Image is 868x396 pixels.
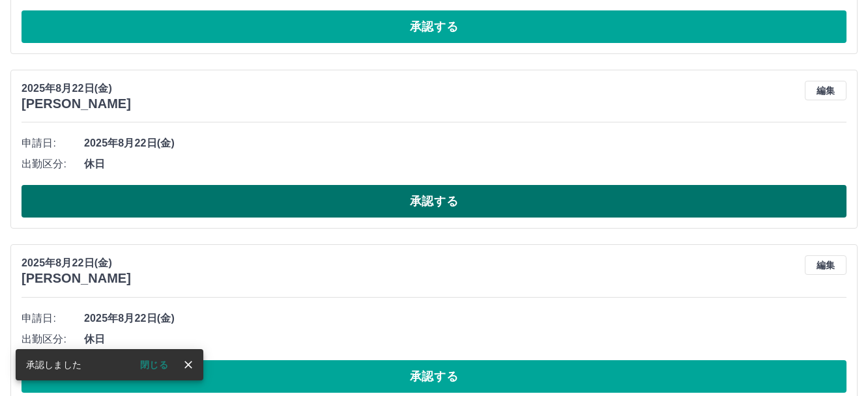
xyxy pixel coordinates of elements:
[130,355,179,375] button: 閉じる
[22,185,846,218] button: 承認する
[22,96,131,111] h3: [PERSON_NAME]
[22,271,131,286] h3: [PERSON_NAME]
[805,81,846,100] button: 編集
[84,156,846,172] span: 休日
[22,81,131,96] p: 2025年8月22日(金)
[22,332,84,347] span: 出勤区分:
[26,353,81,376] div: 承認しました
[84,135,846,151] span: 2025年8月22日(金)
[22,135,84,151] span: 申請日:
[84,311,846,326] span: 2025年8月22日(金)
[805,255,846,275] button: 編集
[22,360,846,393] button: 承認する
[22,255,131,271] p: 2025年8月22日(金)
[22,311,84,326] span: 申請日:
[22,10,846,43] button: 承認する
[22,156,84,172] span: 出勤区分:
[179,355,198,375] button: close
[84,332,846,347] span: 休日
